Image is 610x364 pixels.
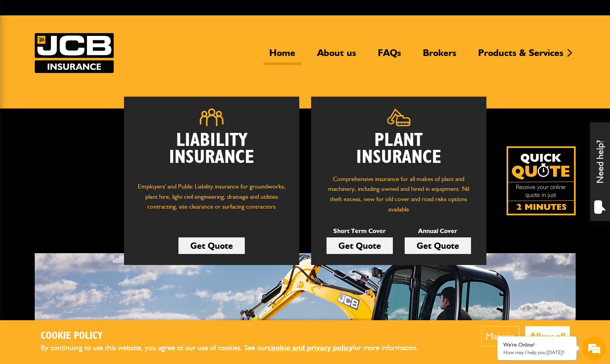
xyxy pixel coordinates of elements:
p: Comprehensive insurance for all makes of plant and machinery, including owned and hired in equipm... [323,174,475,214]
a: Get your insurance quote isn just 2-minutes [507,146,576,215]
a: Get Quote [405,237,471,254]
a: Products & Services [472,47,569,65]
button: Allow all [525,326,570,346]
h2: Liability Insurance [136,132,287,174]
p: How may I help you today? [503,349,571,355]
div: We're Online! [503,342,571,348]
img: Quick Quote [507,146,576,215]
div: Need help? [590,122,610,221]
p: Short Term Cover [327,226,393,236]
a: Home [263,47,301,65]
a: Brokers [417,47,462,65]
img: JCB Insurance Services logo [35,33,114,73]
a: About us [311,47,362,65]
p: Employers' and Public Liability insurance for groundworks, plant hire, light civil engineering, d... [136,181,287,219]
a: Get Quote [327,237,393,254]
a: Get Quote [178,237,245,254]
h2: Plant Insurance [323,132,475,166]
button: Manage [481,326,519,346]
p: Annual Cover [405,226,471,236]
a: cookie and privacy policy [268,343,353,352]
h2: Cookie Policy [41,330,432,342]
a: FAQs [372,47,407,65]
a: JCB Insurance Services [35,33,114,73]
p: By continuing to use this website, you agree to our use of cookies. See our for more information. [41,342,432,354]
